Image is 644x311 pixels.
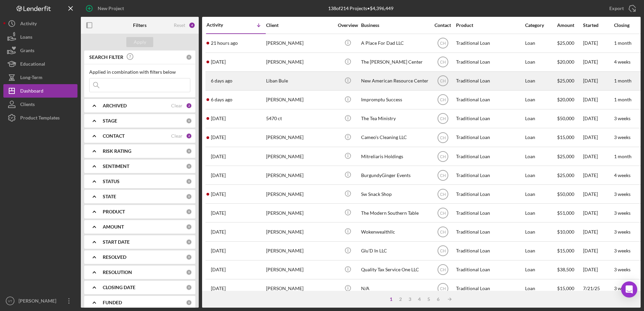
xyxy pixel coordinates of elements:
div: 4 [415,297,424,302]
div: Loan [525,223,556,241]
div: Traditional Loan [456,242,523,260]
time: 1 month [614,153,632,159]
time: 2025-07-21 17:55 [211,286,226,291]
text: CH [440,230,446,235]
div: New Project [98,2,124,15]
div: Impromptu Success [361,91,428,109]
div: Traditional Loan [456,280,523,298]
text: CH [440,116,446,121]
div: [PERSON_NAME] [266,129,333,146]
time: 2025-07-22 18:05 [211,248,226,253]
button: Export [603,2,641,15]
b: STAGE [103,118,117,124]
div: Started [583,23,613,28]
div: [DATE] [583,147,613,165]
div: 0 [186,224,192,230]
time: 1 month [614,78,632,83]
div: $51,000 [557,204,582,222]
div: The Tea Ministry [361,110,428,128]
div: Clients [20,98,35,113]
div: [DATE] [583,166,613,184]
text: CH [440,211,446,215]
div: $10,000 [557,223,582,241]
div: Long-Term [20,71,42,86]
text: CH [440,249,446,253]
div: Traditional Loan [456,166,523,184]
b: RESOLVED [103,254,126,260]
div: [PERSON_NAME] [17,294,61,309]
button: Grants [3,44,77,57]
div: Loan [525,242,556,260]
b: PRODUCT [103,209,125,214]
div: [PERSON_NAME] [266,204,333,222]
div: 1 [386,297,396,302]
time: 2025-07-24 13:11 [211,192,226,197]
time: 2025-07-23 10:40 [211,210,226,216]
div: $50,000 [557,185,582,203]
div: Traditional Loan [456,147,523,165]
button: Loans [3,30,77,44]
button: New Project [81,2,131,15]
div: Activity [206,22,236,28]
div: Dashboard [20,84,43,99]
div: $25,000 [557,166,582,184]
div: 138 of 214 Projects • $4,396,449 [328,6,393,11]
button: Activity [3,17,77,30]
div: Export [609,2,624,15]
div: [DATE] [583,53,613,71]
div: Reset [174,23,185,28]
div: Product Templates [20,111,60,126]
div: Loan [525,204,556,222]
div: 2 [186,133,192,139]
div: 4 [189,22,195,29]
div: Loan [525,53,556,71]
time: 2025-08-08 15:06 [211,97,232,102]
div: 0 [186,284,192,290]
div: The [PERSON_NAME] Center [361,53,428,71]
time: 3 weeks [614,229,631,235]
div: [DATE] [583,185,613,203]
div: Cameo's Cleaning LLC [361,129,428,146]
div: 0 [186,254,192,260]
div: $15,000 [557,129,582,146]
time: 1 month [614,40,632,46]
div: Quality Tax Service One LLC [361,261,428,279]
time: 3 weeks [614,248,631,253]
time: 2025-07-29 20:02 [211,173,226,178]
b: RISK RATING [103,148,131,154]
div: [PERSON_NAME] [266,242,333,260]
div: [PERSON_NAME] [266,223,333,241]
div: [PERSON_NAME] [266,185,333,203]
div: 2 [396,297,405,302]
div: $25,000 [557,147,582,165]
div: Loan [525,261,556,279]
div: Mitreliaris Holdings [361,147,428,165]
text: CH [440,79,446,83]
div: Amount [557,23,582,28]
div: Loan [525,280,556,298]
div: 0 [186,269,192,275]
text: CH [440,286,446,291]
text: CH [440,154,446,159]
div: [DATE] [583,261,613,279]
time: 3 weeks [614,285,631,291]
time: 4 weeks [614,172,631,178]
time: 2025-07-22 05:41 [211,267,226,272]
text: CH [440,192,446,197]
button: Dashboard [3,84,77,98]
div: Clear [171,133,183,139]
a: Clients [3,98,77,111]
a: Educational [3,57,77,71]
div: 0 [186,54,192,60]
time: 2025-08-03 20:59 [211,154,226,159]
b: AMOUNT [103,224,124,230]
div: 5470 ct [266,110,333,128]
div: 0 [186,194,192,200]
div: Loan [525,147,556,165]
time: 2025-07-22 18:42 [211,229,226,235]
div: [DATE] [583,91,613,109]
div: Traditional Loan [456,110,523,128]
div: Traditional Loan [456,34,523,52]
